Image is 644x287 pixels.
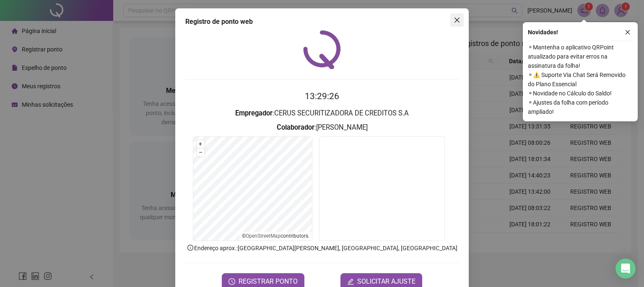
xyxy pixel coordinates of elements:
li: © contributors. [242,233,309,239]
button: – [197,149,205,156]
span: close [625,29,631,35]
h3: : [PERSON_NAME] [185,122,459,133]
span: REGISTRAR PONTO [239,277,298,287]
div: Open Intercom Messenger [615,259,636,279]
strong: Colaborador [277,123,314,131]
span: SOLICITAR AJUSTE [357,277,415,287]
span: info-circle [187,244,194,251]
span: ⚬ ⚠️ Suporte Via Chat Será Removido do Plano Essencial [528,70,633,89]
button: Close [450,13,464,27]
span: edit [347,278,354,285]
h3: : CERUS SECURITIZADORA DE CREDITOS S.A [185,108,459,119]
a: OpenStreetMap [246,233,280,239]
span: ⚬ Ajustes da folha com período ampliado! [528,98,633,116]
span: ⚬ Mantenha o aplicativo QRPoint atualizado para evitar erros na assinatura da folha! [528,43,633,70]
span: Novidades ! [528,28,558,37]
div: Registro de ponto web [185,17,459,27]
img: QRPoint [303,30,341,69]
time: 13:29:26 [305,91,339,101]
p: Endereço aprox. : [GEOGRAPHIC_DATA][PERSON_NAME], [GEOGRAPHIC_DATA], [GEOGRAPHIC_DATA] [185,243,459,253]
span: close [454,17,460,23]
span: clock-circle [229,278,235,285]
button: + [197,140,205,148]
span: ⚬ Novidade no Cálculo do Saldo! [528,89,633,98]
strong: Empregador [235,109,273,117]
